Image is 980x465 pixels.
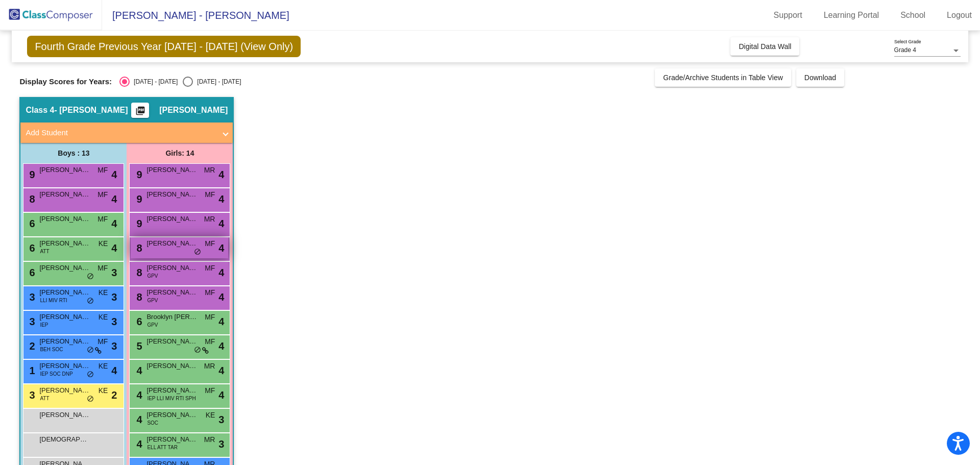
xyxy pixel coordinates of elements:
span: do_not_disturb_alt [87,371,94,379]
span: [PERSON_NAME] [39,189,90,200]
span: 3 [27,291,35,303]
span: [PERSON_NAME] [146,434,198,445]
span: 3 [218,436,224,452]
button: Grade/Archive Students in Table View [655,68,791,87]
span: [PERSON_NAME] [39,165,90,175]
span: 8 [134,267,142,278]
span: MR [204,361,215,372]
span: MR [204,434,215,445]
span: 4 [134,438,142,450]
span: [PERSON_NAME] [146,165,198,175]
span: 4 [134,389,142,401]
div: Girls: 14 [127,143,233,163]
span: 4 [218,387,224,403]
span: 9 [134,218,142,229]
span: 1 [27,365,35,376]
span: MF [97,336,108,347]
span: 8 [134,291,142,303]
span: Fourth Grade Previous Year [DATE] - [DATE] (View Only) [27,36,301,57]
a: Logout [939,7,980,23]
span: 3 [27,389,35,401]
span: [PERSON_NAME] ([PERSON_NAME]) [PERSON_NAME] [39,410,90,420]
span: [PERSON_NAME] [146,238,198,249]
span: 4 [218,216,224,231]
span: do_not_disturb_alt [87,297,94,305]
span: ELL ATT TAR [147,444,177,451]
span: IEP [40,321,48,329]
span: SOC [147,419,158,427]
span: [PERSON_NAME] [39,361,90,371]
span: [PERSON_NAME] [146,410,198,420]
a: Support [766,7,811,23]
span: 4 [218,314,224,329]
span: Grade/Archive Students in Table View [663,74,783,82]
span: 4 [111,216,117,231]
span: IEP SOC DNP [40,370,72,378]
div: Boys : 13 [20,143,127,163]
div: [DATE] - [DATE] [130,77,178,86]
span: 9 [134,193,142,205]
span: MF [205,189,215,200]
span: MF [205,287,215,298]
span: [PERSON_NAME] [39,238,90,249]
mat-expansion-panel-header: Add Student [20,123,233,143]
span: 9 [134,169,142,180]
span: 3 [111,338,117,354]
span: 4 [218,289,224,305]
span: [PERSON_NAME] [146,189,198,200]
span: [PERSON_NAME] [39,214,90,224]
span: [PERSON_NAME] [146,361,198,371]
span: KE [206,410,215,421]
span: 4 [134,365,142,376]
span: Brooklyn [PERSON_NAME] [146,312,198,322]
span: 8 [27,193,35,205]
span: 3 [111,314,117,329]
span: 6 [27,242,35,254]
span: 4 [134,414,142,425]
span: 3 [27,316,35,327]
span: 2 [111,387,117,403]
span: GPV [147,297,158,304]
span: KE [99,361,108,372]
span: MF [205,312,215,323]
span: [PERSON_NAME] [39,385,90,396]
span: 4 [111,191,117,207]
span: ATT [40,395,49,402]
span: 5 [134,340,142,352]
span: [PERSON_NAME] - [PERSON_NAME] [102,7,289,23]
span: 6 [27,267,35,278]
mat-radio-group: Select an option [119,77,241,87]
span: MF [97,214,108,225]
span: MF [97,165,108,176]
span: Display Scores for Years: [19,77,112,86]
span: MF [205,336,215,347]
span: LLI MIV RTI [40,297,67,304]
span: 4 [111,240,117,256]
span: 4 [218,167,224,182]
span: 4 [218,191,224,207]
span: KE [99,385,108,396]
mat-icon: picture_as_pdf [134,106,146,120]
span: Grade 4 [894,46,916,54]
span: [PERSON_NAME] [146,336,198,347]
span: ATT [40,248,49,255]
span: [PERSON_NAME] [39,287,90,298]
span: Class 4 [26,105,54,115]
button: Download [796,68,844,87]
span: MR [204,165,215,176]
span: MF [205,263,215,274]
span: [PERSON_NAME] [159,105,228,115]
a: School [892,7,934,23]
span: KE [99,238,108,249]
span: MF [97,189,108,200]
span: 6 [27,218,35,229]
span: MF [205,238,215,249]
span: MF [97,263,108,274]
span: Digital Data Wall [739,42,791,51]
span: 3 [111,289,117,305]
span: [PERSON_NAME] [146,263,198,273]
span: KE [99,312,108,323]
span: - [PERSON_NAME] [54,105,128,115]
span: KE [99,287,108,298]
span: 4 [218,265,224,280]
